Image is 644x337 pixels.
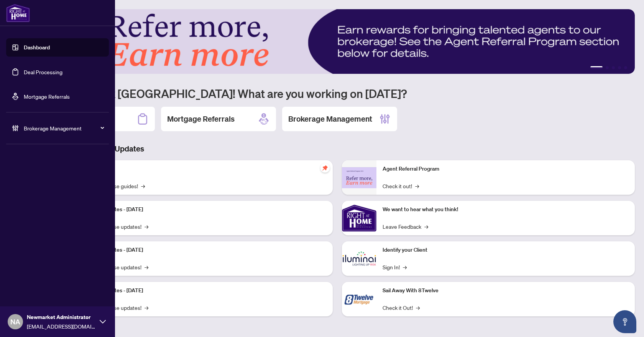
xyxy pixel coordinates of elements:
button: 2 [606,66,609,69]
img: Sail Away With 8Twelve [342,282,376,316]
a: Dashboard [24,44,50,51]
p: Platform Updates - [DATE] [80,246,327,254]
span: Newmarket Administrator [27,313,96,321]
h3: Brokerage & Industry Updates [40,143,635,154]
p: Identify your Client [383,246,629,254]
h2: Mortgage Referrals [167,114,235,124]
button: 5 [624,66,627,69]
a: Mortgage Referrals [24,93,70,100]
p: Sail Away With 8Twelve [383,287,629,295]
a: Check it Out!→ [383,303,420,312]
span: → [403,263,407,271]
img: Identify your Client [342,241,376,276]
span: Brokerage Management [24,124,103,132]
img: Agent Referral Program [342,167,376,188]
p: Platform Updates - [DATE] [80,287,327,295]
button: 4 [618,66,621,69]
span: → [416,303,420,312]
h1: Welcome back [GEOGRAPHIC_DATA]! What are you working on [DATE]? [40,86,635,101]
span: → [415,182,419,190]
button: 3 [612,66,615,69]
button: 1 [590,66,603,69]
a: Check it out!→ [383,182,419,190]
span: NA [10,316,20,327]
span: → [145,303,148,312]
img: logo [6,4,30,22]
span: pushpin [320,163,330,173]
a: Deal Processing [24,68,62,75]
span: → [424,222,428,231]
span: [EMAIL_ADDRESS][DOMAIN_NAME] [27,322,96,330]
span: → [141,182,145,190]
span: → [145,263,148,271]
h2: Brokerage Management [288,114,372,124]
img: Slide 0 [40,9,635,74]
span: → [145,222,148,231]
button: Open asap [613,310,636,333]
p: Self-Help [80,165,327,173]
a: Sign In!→ [383,263,407,271]
p: We want to hear what you think! [383,205,629,214]
p: Platform Updates - [DATE] [80,205,327,214]
p: Agent Referral Program [383,165,629,173]
img: We want to hear what you think! [342,201,376,235]
a: Leave Feedback→ [383,222,428,231]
